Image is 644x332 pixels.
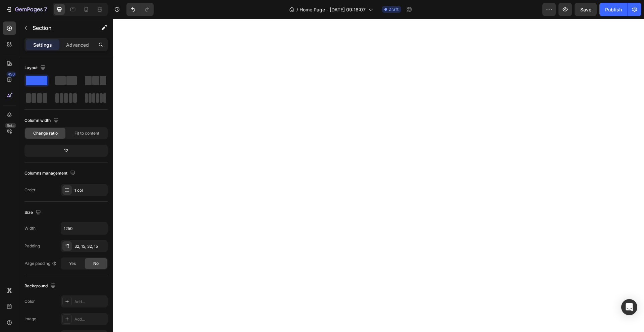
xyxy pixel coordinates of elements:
[113,19,644,332] iframe: Design area
[24,208,42,217] div: Size
[74,130,99,136] span: Fit to content
[605,6,622,13] div: Publish
[24,298,35,304] div: Color
[74,299,106,305] div: Add...
[24,63,47,73] div: Layout
[74,316,106,322] div: Add...
[24,187,36,193] div: Order
[44,5,47,13] p: 7
[6,72,16,77] div: 450
[33,41,52,48] p: Settings
[24,225,36,231] div: Width
[621,299,637,315] div: Open Intercom Messenger
[24,169,77,178] div: Columns management
[24,116,60,125] div: Column width
[66,41,89,48] p: Advanced
[33,24,88,32] p: Section
[388,6,398,12] span: Draft
[599,3,628,16] button: Publish
[3,3,50,16] button: 7
[61,222,107,234] input: Auto
[74,243,106,249] div: 32, 15, 32, 15
[297,6,298,13] span: /
[126,3,154,16] div: Undo/Redo
[580,7,591,12] span: Save
[24,260,57,267] div: Page padding
[69,260,76,267] span: Yes
[93,260,99,267] span: No
[33,130,58,136] span: Change ratio
[24,243,40,249] div: Padding
[26,146,106,155] div: 12
[575,3,597,16] button: Save
[74,187,106,193] div: 1 col
[24,282,57,291] div: Background
[24,316,36,322] div: Image
[300,6,366,13] span: Home Page - [DATE] 09:16:07
[5,123,16,128] div: Beta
